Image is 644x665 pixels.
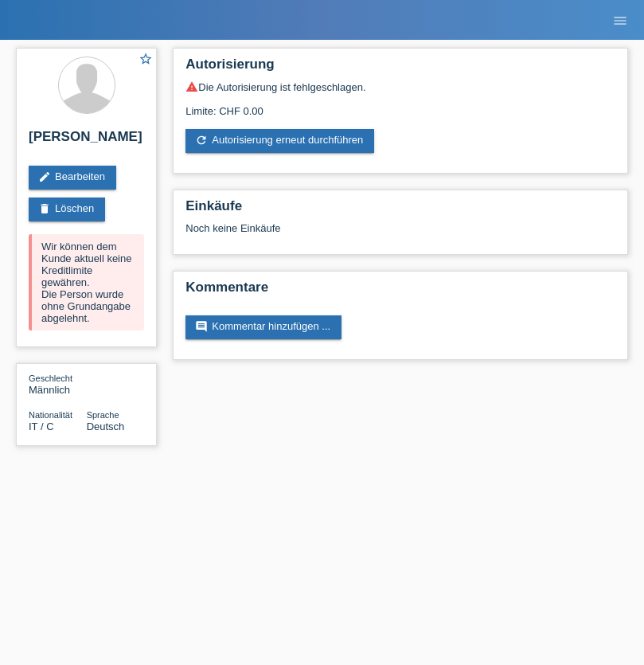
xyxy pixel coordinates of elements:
a: deleteLöschen [29,198,105,221]
h2: Einkäufe [185,198,615,222]
div: Wir können dem Kunde aktuell keine Kreditlimite gewähren. Die Person wurde ohne Grundangabe abgel... [29,234,144,331]
div: Limite: CHF 0.00 [185,93,615,117]
a: star_border [139,52,153,68]
div: Noch keine Einkäufe [185,222,615,246]
span: Deutsch [87,421,125,432]
a: menu [604,15,636,25]
i: menu [612,13,628,29]
i: warning [185,80,198,93]
i: comment [195,320,208,333]
h2: Kommentare [185,280,615,303]
span: Sprache [87,410,119,420]
i: delete [38,202,51,215]
h2: Autorisierung [185,57,615,80]
div: Die Autorisierung ist fehlgeschlagen. [185,80,615,93]
a: editBearbeiten [29,166,116,190]
a: refreshAutorisierung erneut durchführen [185,129,374,153]
i: refresh [195,134,208,147]
span: Nationalität [29,410,72,420]
i: edit [38,170,51,183]
a: commentKommentar hinzufügen ... [185,315,342,339]
h2: [PERSON_NAME] [29,129,144,153]
div: Männlich [29,372,87,396]
span: Italien / C / 28.01.1991 [29,421,54,432]
i: star_border [139,52,153,66]
span: Geschlecht [29,374,72,383]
